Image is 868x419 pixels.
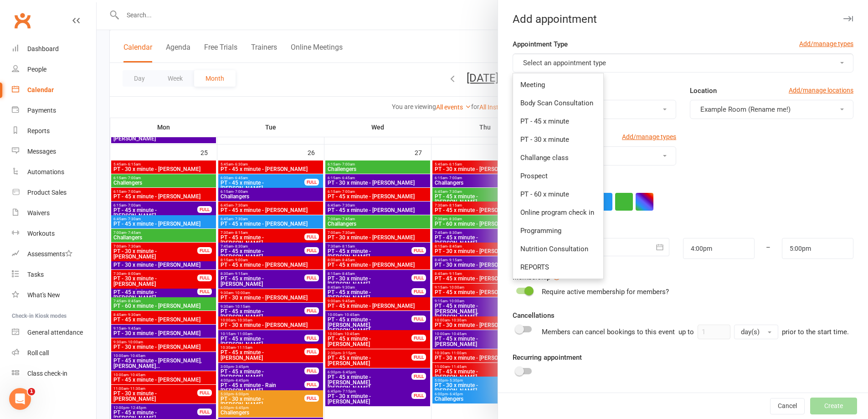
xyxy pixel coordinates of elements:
a: Nutrition Consultation [513,240,603,258]
label: Recurring appointment [513,352,582,363]
span: Online program check in [520,208,594,217]
div: Messages [27,148,56,155]
a: Clubworx [11,9,34,32]
a: General attendance kiosk mode [12,322,96,343]
a: People [12,59,96,80]
div: Assessments [27,250,72,258]
a: Roll call [12,343,96,363]
a: Meeting [513,76,603,94]
button: Cancel [770,398,805,414]
div: Workouts [27,230,55,237]
span: PT - 45 x minute [520,117,569,125]
a: Reports [12,121,96,141]
div: Roll call [27,349,49,357]
span: prior to the start time. [782,328,849,336]
span: Select an appointment type [523,59,606,67]
div: Class check-in [27,370,67,377]
div: Require active membership for members? [542,286,669,297]
div: Members can cancel bookings to this event [542,325,849,339]
span: Meeting [520,81,545,89]
label: Add people to appointment [513,390,595,401]
span: REPORTS [520,263,549,271]
span: Body Scan Consultation [520,99,593,107]
a: Programming [513,222,603,240]
a: Add/manage types [799,39,853,49]
span: Nutrition Consultation [520,245,588,253]
a: Messages [12,141,96,162]
button: Select an appointment type [513,53,853,72]
a: Class kiosk mode [12,363,96,384]
label: Appointment Type [513,39,568,50]
a: Calendar [12,80,96,100]
a: Tasks [12,264,96,285]
div: Dashboard [27,45,59,52]
a: Prospect [513,167,603,185]
div: Calendar [27,86,54,93]
a: Workouts [12,223,96,244]
a: PT - 30 x minute [513,130,603,149]
iframe: Intercom live chat [9,388,31,410]
a: Waivers [12,203,96,223]
a: What's New [12,285,96,305]
label: Location [690,85,717,96]
div: Product Sales [27,189,67,196]
span: Challange class [520,154,569,162]
div: – [754,238,782,259]
a: Assessments [12,244,96,264]
div: Reports [27,127,50,134]
span: Programming [520,227,561,235]
a: REPORTS [513,258,603,276]
a: Payments [12,100,96,121]
a: Dashboard [12,39,96,59]
a: Automations [12,162,96,182]
span: 1 [28,388,35,395]
div: People [27,66,46,73]
span: day(s) [741,328,760,336]
a: Online program check in [513,203,603,222]
a: Body Scan Consultation [513,94,603,112]
div: Add appointment [498,13,868,26]
div: Payments [27,107,56,114]
span: PT - 30 x minute [520,135,569,144]
span: Prospect [520,172,548,180]
div: up to [678,325,778,339]
a: PT - 45 x minute [513,112,603,130]
a: Add/manage types [622,132,676,142]
button: day(s) [734,325,778,339]
div: Automations [27,168,64,176]
a: Product Sales [12,182,96,203]
a: Add/manage locations [789,85,853,95]
span: PT - 60 x minute [520,190,569,198]
div: Waivers [27,209,50,217]
div: What's New [27,291,60,299]
label: Cancellations [513,310,555,321]
a: Challange class [513,149,603,167]
a: PT - 60 x minute [513,185,603,203]
span: Example Room (Rename me!) [700,105,791,114]
div: General attendance [27,329,83,336]
button: Example Room (Rename me!) [690,100,853,119]
div: Tasks [27,271,44,278]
